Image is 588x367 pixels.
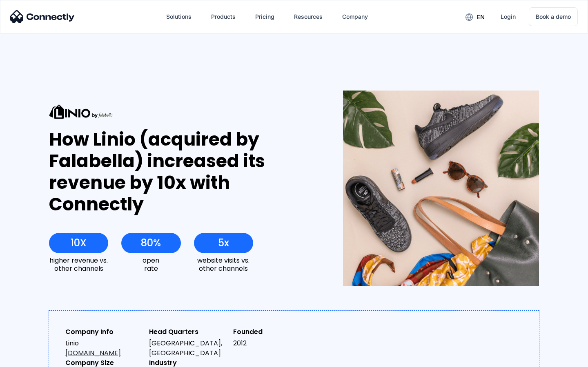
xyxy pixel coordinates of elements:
div: Resources [294,11,323,22]
div: en [477,11,485,23]
a: Pricing [249,7,281,27]
div: How Linio (acquired by Falabella) increased its revenue by 10x with Connectly [49,129,313,215]
div: Products [211,11,236,22]
div: 5x [218,237,229,249]
div: 80% [141,237,161,249]
div: 10X [71,237,87,249]
aside: Language selected: English [8,353,49,364]
ul: Language list [16,353,49,364]
div: Founded [233,327,310,337]
div: Head Quarters [149,327,226,337]
div: Login [501,11,516,22]
div: Linio [65,338,143,358]
a: Login [494,7,522,27]
div: Pricing [255,11,274,22]
div: higher revenue vs. other channels [49,256,108,272]
a: [DOMAIN_NAME] [65,348,121,358]
div: [GEOGRAPHIC_DATA], [GEOGRAPHIC_DATA] [149,338,226,358]
div: open rate [121,256,180,272]
div: 2012 [233,338,310,348]
div: Company Info [65,327,143,337]
div: Company [342,11,368,22]
a: Book a demo [529,7,578,26]
div: website visits vs. other channels [194,256,253,272]
img: Connectly Logo [10,10,75,23]
div: Solutions [166,11,192,22]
